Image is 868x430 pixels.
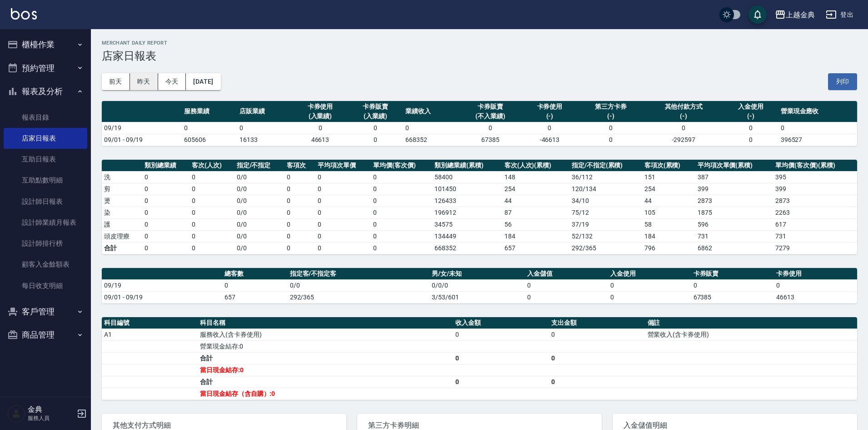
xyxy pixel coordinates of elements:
[102,291,222,303] td: 09/01 - 09/19
[569,160,642,172] th: 指定/不指定(累積)
[4,300,87,324] button: 客戶管理
[222,268,288,280] th: 總客數
[695,183,773,195] td: 399
[102,171,142,183] td: 洗
[453,317,549,329] th: 收入金額
[579,102,642,111] div: 第三方卡券
[432,218,502,230] td: 34575
[198,340,453,352] td: 營業現金結存:0
[569,195,642,207] td: 34 / 10
[28,405,74,414] h5: 金典
[502,207,569,218] td: 87
[4,128,87,149] a: 店家日報表
[403,101,459,122] th: 業績收入
[695,171,773,183] td: 387
[502,242,569,254] td: 657
[549,317,645,329] th: 支出金額
[522,134,578,146] td: -46613
[182,101,237,122] th: 服務業績
[190,183,234,195] td: 0
[525,279,608,291] td: 0
[293,122,348,134] td: 0
[198,352,453,364] td: 合計
[774,268,857,280] th: 卡券使用
[4,170,87,191] a: 互助點數明細
[284,183,315,195] td: 0
[102,230,142,242] td: 頭皮理療
[569,218,642,230] td: 37 / 19
[371,183,432,195] td: 0
[773,195,857,207] td: 2873
[234,171,285,183] td: 0 / 0
[371,218,432,230] td: 0
[725,102,776,111] div: 入金使用
[569,183,642,195] td: 120 / 134
[102,73,130,90] button: 前天
[569,230,642,242] td: 52 / 132
[186,73,220,90] button: [DATE]
[198,376,453,388] td: 合計
[348,134,403,146] td: 0
[28,414,74,422] p: 服務人員
[432,160,502,172] th: 類別總業績(累積)
[645,317,858,329] th: 備註
[284,230,315,242] td: 0
[822,6,857,23] button: 登出
[315,207,371,218] td: 0
[695,230,773,242] td: 731
[371,160,432,172] th: 單均價(客次價)
[198,329,453,340] td: 服務收入(含卡券使用)
[142,230,190,242] td: 0
[158,73,186,90] button: 今天
[371,207,432,218] td: 0
[102,50,857,62] h3: 店家日報表
[284,218,315,230] td: 0
[182,122,237,134] td: 0
[348,122,403,134] td: 0
[102,218,142,230] td: 護
[142,160,190,172] th: 類別總業績
[771,5,818,24] button: 上越金典
[608,291,691,303] td: 0
[4,275,87,296] a: 每日收支明細
[774,279,857,291] td: 0
[691,291,774,303] td: 67385
[644,134,723,146] td: -292597
[461,102,520,111] div: 卡券販賣
[778,101,857,122] th: 營業現金應收
[130,73,158,90] button: 昨天
[773,207,857,218] td: 2263
[234,207,285,218] td: 0 / 0
[198,364,453,376] td: 當日現金結存:0
[4,56,87,80] button: 預約管理
[773,230,857,242] td: 731
[502,160,569,172] th: 客次(人次)(累積)
[288,268,430,280] th: 指定客/不指定客
[691,279,774,291] td: 0
[577,134,644,146] td: 0
[142,242,190,254] td: 0
[773,218,857,230] td: 617
[237,122,293,134] td: 0
[723,122,778,134] td: 0
[11,8,37,20] img: Logo
[432,230,502,242] td: 134449
[182,134,237,146] td: 605606
[234,183,285,195] td: 0 / 0
[315,230,371,242] td: 0
[725,111,776,121] div: (-)
[549,352,645,364] td: 0
[695,195,773,207] td: 2873
[295,102,346,111] div: 卡券使用
[773,183,857,195] td: 399
[234,195,285,207] td: 0 / 0
[142,171,190,183] td: 0
[453,329,549,340] td: 0
[524,102,575,111] div: 卡券使用
[288,291,430,303] td: 292/365
[190,218,234,230] td: 0
[4,233,87,254] a: 設計師排行榜
[569,242,642,254] td: 292/365
[371,195,432,207] td: 0
[315,195,371,207] td: 0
